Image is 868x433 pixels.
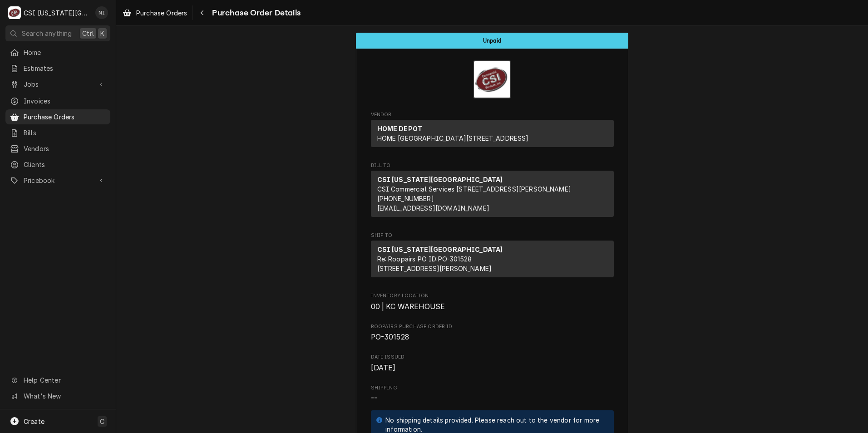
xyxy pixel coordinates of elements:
span: C [100,417,104,426]
strong: CSI [US_STATE][GEOGRAPHIC_DATA] [377,246,503,253]
span: Vendor [371,111,614,118]
span: Home [24,48,106,57]
div: Ship To [371,241,614,277]
span: PO-301528 [371,333,409,341]
span: Ctrl [82,29,94,38]
span: Inventory Location [371,301,614,312]
span: Purchase Order Details [209,7,301,19]
span: Roopairs Purchase Order ID [371,332,614,343]
div: CSI Kansas City's Avatar [8,6,21,19]
span: Purchase Orders [136,8,187,18]
span: CSI Commercial Services [STREET_ADDRESS][PERSON_NAME] [377,185,571,193]
span: Invoices [24,96,106,106]
a: Go to Jobs [5,77,110,92]
a: Go to Pricebook [5,173,110,188]
span: HOME [GEOGRAPHIC_DATA][STREET_ADDRESS] [377,134,529,142]
div: C [8,6,21,19]
div: Bill To [371,171,614,221]
span: What's New [24,391,105,401]
span: Ship To [371,232,614,239]
span: Date Issued [371,363,614,374]
div: Date Issued [371,354,614,373]
div: Ship To [371,241,614,281]
span: Roopairs Purchase Order ID [371,323,614,330]
div: Inventory Location [371,292,614,312]
img: Logo [473,60,511,98]
span: Bill To [371,162,614,169]
span: Shipping [371,384,614,392]
span: -- [371,394,377,403]
span: Purchase Orders [24,112,106,122]
span: 00 | KC WAREHOUSE [371,302,445,311]
a: [PHONE_NUMBER] [377,195,434,202]
span: Inventory Location [371,292,614,300]
span: [STREET_ADDRESS][PERSON_NAME] [377,265,492,272]
a: Go to Help Center [5,373,110,388]
a: Clients [5,157,110,172]
strong: CSI [US_STATE][GEOGRAPHIC_DATA] [377,176,503,183]
div: Bill To [371,171,614,217]
span: Search anything [22,29,72,38]
a: Invoices [5,93,110,108]
a: Bills [5,125,110,140]
span: Estimates [24,64,106,73]
span: Create [24,418,44,425]
span: Date Issued [371,354,614,361]
div: Status [356,33,628,49]
div: Purchase Order Vendor [371,111,614,151]
a: Home [5,45,110,60]
a: Estimates [5,61,110,76]
a: [EMAIL_ADDRESS][DOMAIN_NAME] [377,204,489,212]
span: [DATE] [371,364,396,372]
span: Vendors [24,144,106,153]
a: Purchase Orders [5,109,110,124]
div: Purchase Order Ship To [371,232,614,281]
span: Jobs [24,79,92,89]
button: Navigate back [195,5,209,20]
button: Search anythingCtrlK [5,25,110,41]
span: Pricebook [24,176,92,185]
a: Purchase Orders [119,5,191,20]
span: Re: Roopairs PO ID: PO-301528 [377,255,472,263]
div: CSI [US_STATE][GEOGRAPHIC_DATA] [24,8,90,18]
div: Vendor [371,120,614,151]
a: Vendors [5,141,110,156]
a: Go to What's New [5,389,110,403]
div: Roopairs Purchase Order ID [371,323,614,343]
div: Nate Ingram's Avatar [95,6,108,19]
div: Purchase Order Bill To [371,162,614,221]
span: Unpaid [483,38,501,44]
strong: HOME DEPOT [377,125,423,133]
span: K [100,29,104,38]
span: Bills [24,128,106,138]
span: Clients [24,160,106,169]
div: NI [95,6,108,19]
span: Help Center [24,375,105,385]
div: Vendor [371,120,614,147]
